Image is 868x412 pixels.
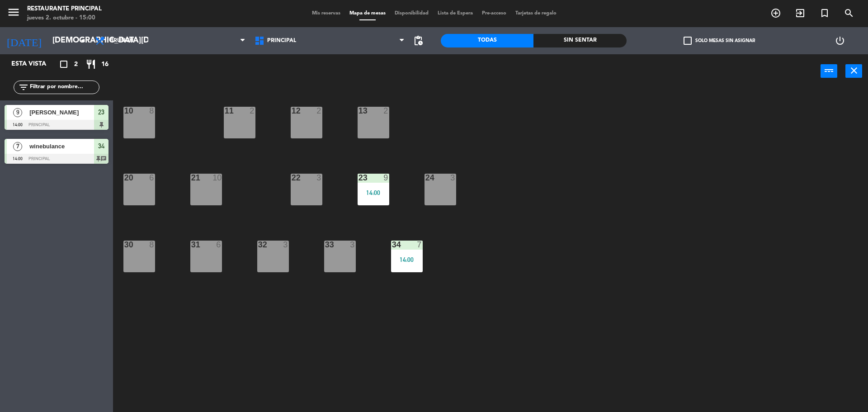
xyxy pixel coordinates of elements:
[292,107,292,115] div: 12
[7,5,20,19] i: menu
[98,107,104,118] span: 23
[98,141,104,152] span: 34
[358,189,389,196] div: 14:00
[191,241,192,249] div: 31
[292,174,292,182] div: 22
[359,174,359,182] div: 23
[124,107,125,115] div: 10
[511,11,561,16] span: Tarjetas de regalo
[844,8,854,19] i: search
[283,241,288,249] div: 3
[149,241,155,249] div: 8
[258,241,259,249] div: 32
[391,256,423,263] div: 14:00
[149,107,155,115] div: 8
[216,241,222,249] div: 6
[27,14,102,23] div: jueves 2. octubre - 15:00
[74,59,78,70] span: 2
[359,107,359,115] div: 13
[770,8,781,19] i: add_circle_outline
[7,5,20,22] button: menu
[417,241,422,249] div: 7
[450,174,456,182] div: 3
[383,174,389,182] div: 9
[533,34,626,47] div: Sin sentar
[392,241,392,249] div: 34
[110,38,133,44] span: Brunch
[149,174,155,182] div: 6
[795,8,806,19] i: exit_to_app
[477,11,511,16] span: Pre-acceso
[390,11,433,16] span: Disponibilidad
[824,65,835,76] i: power_input
[819,8,830,19] i: turned_in_not
[383,107,389,115] div: 2
[5,59,65,70] div: Esta vista
[13,108,22,117] span: 9
[345,11,390,16] span: Mapa de mesas
[316,107,322,115] div: 2
[124,174,125,182] div: 20
[821,64,837,78] button: power_input
[191,174,192,182] div: 21
[849,65,859,76] i: close
[85,59,96,70] i: restaurant
[29,82,99,92] input: Filtrar por nombre...
[845,64,862,78] button: close
[212,174,222,182] div: 10
[684,37,692,45] span: check_box_outline_blank
[124,241,125,249] div: 30
[307,11,345,16] span: Mis reservas
[835,35,845,46] i: power_settings_new
[13,142,22,151] span: 7
[58,59,69,70] i: crop_square
[413,35,424,46] span: pending_actions
[441,34,533,47] div: Todas
[29,142,94,151] span: winebulance
[267,38,296,44] span: Principal
[29,108,94,117] span: [PERSON_NAME]
[316,174,322,182] div: 3
[27,5,102,14] div: Restaurante Principal
[77,35,88,46] i: arrow_drop_down
[433,11,477,16] span: Lista de Espera
[350,241,355,249] div: 3
[250,107,255,115] div: 2
[101,59,108,70] span: 16
[18,82,29,93] i: filter_list
[684,37,755,45] label: Solo mesas sin asignar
